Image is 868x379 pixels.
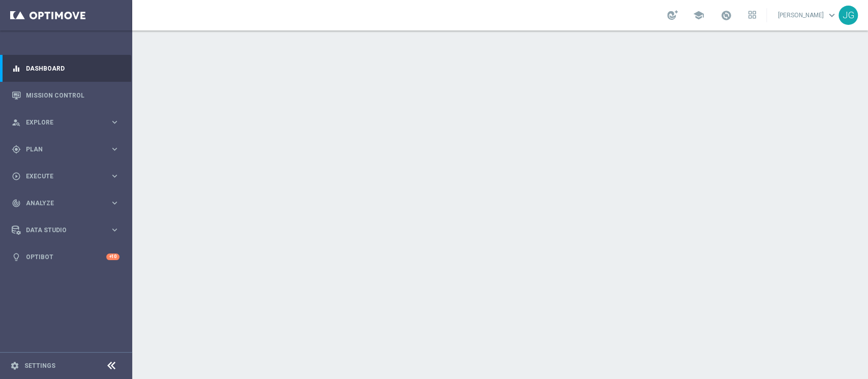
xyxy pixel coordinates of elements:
button: lightbulb Optibot +10 [11,253,120,261]
button: person_search Explore keyboard_arrow_right [11,118,120,127]
i: settings [10,361,19,370]
i: keyboard_arrow_right [110,225,119,235]
div: Analyze [12,199,110,208]
button: Data Studio keyboard_arrow_right [11,226,120,234]
i: lightbulb [12,252,21,262]
a: Dashboard [26,55,119,82]
div: Dashboard [12,55,119,82]
i: keyboard_arrow_right [110,171,119,181]
i: keyboard_arrow_right [110,144,119,154]
i: keyboard_arrow_right [110,198,119,208]
a: Optibot [26,243,106,270]
i: gps_fixed [12,145,21,154]
i: person_search [12,118,21,127]
i: keyboard_arrow_right [110,117,119,127]
div: Execute [12,172,110,181]
button: play_circle_outline Execute keyboard_arrow_right [11,172,120,180]
a: Settings [24,363,55,369]
div: Plan [12,145,110,154]
div: Optibot [12,243,119,270]
span: Analyze [26,200,110,206]
div: Explore [12,118,110,127]
span: Explore [26,119,110,125]
i: track_changes [12,199,21,208]
button: gps_fixed Plan keyboard_arrow_right [11,145,120,153]
button: Mission Control [11,91,120,100]
a: [PERSON_NAME]keyboard_arrow_down [777,8,839,23]
div: JG [839,6,858,25]
div: Data Studio [12,226,110,235]
span: Execute [26,173,110,179]
i: play_circle_outline [12,172,21,181]
button: track_changes Analyze keyboard_arrow_right [11,199,120,207]
span: Data Studio [26,227,110,233]
span: keyboard_arrow_down [826,10,837,21]
a: Mission Control [26,82,119,109]
div: +10 [106,254,119,260]
span: school [693,10,704,21]
button: equalizer Dashboard [11,65,120,73]
div: Mission Control [12,82,119,109]
span: Plan [26,146,110,152]
i: equalizer [12,64,21,73]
